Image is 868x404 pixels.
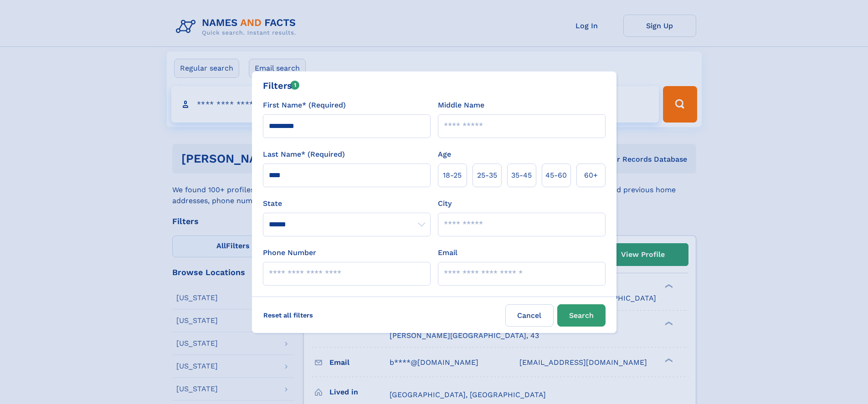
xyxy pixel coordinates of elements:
[505,304,554,327] label: Cancel
[438,149,451,160] label: Age
[263,100,346,111] label: First Name* (Required)
[511,170,532,181] span: 35‑45
[263,79,300,92] div: Filters
[584,170,598,181] span: 60+
[477,170,497,181] span: 25‑35
[557,304,606,327] button: Search
[263,149,345,160] label: Last Name* (Required)
[438,247,457,258] label: Email
[438,198,452,209] label: City
[443,170,462,181] span: 18‑25
[263,198,431,209] label: State
[257,304,319,326] label: Reset all filters
[263,247,316,258] label: Phone Number
[438,100,484,111] label: Middle Name
[545,170,567,181] span: 45‑60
